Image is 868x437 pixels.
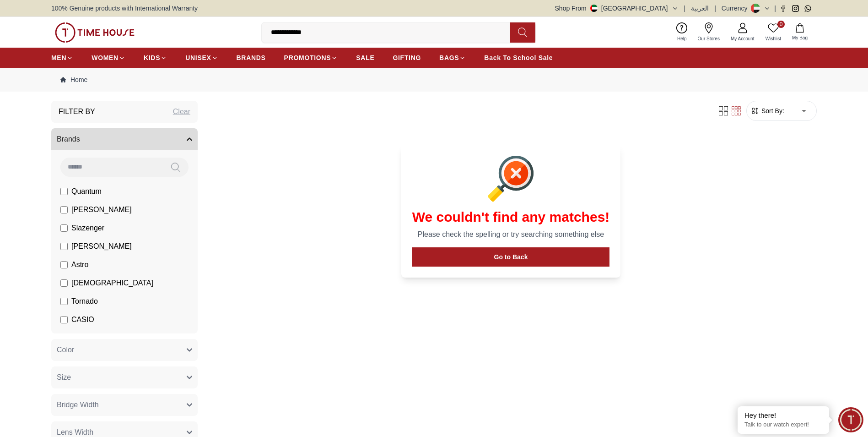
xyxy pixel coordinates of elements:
[237,53,266,62] span: BRANDS
[412,229,610,240] p: Please check the spelling or try searching something else
[57,134,80,145] span: Brands
[71,314,94,325] span: CASIO
[71,223,104,234] span: Slazenger
[393,53,421,62] span: GIFTING
[804,5,811,12] a: Whatsapp
[838,407,863,432] div: Chat Widget
[60,316,68,323] input: CASIO
[92,49,125,66] a: WOMEN
[57,399,99,410] span: Bridge Width
[393,49,421,66] a: GIFTING
[60,243,68,250] input: [PERSON_NAME]
[71,186,102,197] span: Quantum
[356,53,374,62] span: SALE
[284,49,338,66] a: PROMOTIONS
[284,53,331,62] span: PROMOTIONS
[484,53,553,62] span: Back To School Sale
[144,49,167,66] a: KIDS
[173,106,190,117] div: Clear
[692,21,725,44] a: Our Stores
[788,34,811,41] span: My Bag
[694,35,723,42] span: Our Stores
[51,339,198,361] button: Color
[51,394,198,416] button: Bridge Width
[51,68,817,92] nav: Breadcrumb
[744,411,822,420] div: Hey there!
[60,298,68,305] input: Tornado
[71,296,98,307] span: Tornado
[780,5,787,12] a: Facebook
[774,4,776,13] span: |
[60,279,68,287] input: [DEMOGRAPHIC_DATA]
[714,4,716,13] span: |
[185,49,218,66] a: UNISEX
[762,35,785,42] span: Wishlist
[144,53,160,62] span: KIDS
[71,259,88,270] span: Astro
[590,5,598,12] img: United Arab Emirates
[356,49,374,66] a: SALE
[674,35,690,42] span: Help
[185,53,211,62] span: UNISEX
[412,247,610,267] button: Go to Back
[51,4,198,13] span: 100% Genuine products with International Warranty
[57,344,74,355] span: Color
[691,4,709,13] button: العربية
[777,21,785,28] span: 0
[71,241,132,252] span: [PERSON_NAME]
[237,49,266,66] a: BRANDS
[60,261,68,268] input: Astro
[760,106,784,115] span: Sort By:
[71,278,153,289] span: [DEMOGRAPHIC_DATA]
[55,22,135,43] img: ...
[60,75,87,84] a: Home
[51,53,66,62] span: MEN
[792,5,799,12] a: Instagram
[60,224,68,232] input: Slazenger
[51,128,198,150] button: Brands
[412,209,610,225] h1: We couldn't find any matches!
[57,372,71,383] span: Size
[672,21,692,44] a: Help
[51,49,73,66] a: MEN
[744,421,822,429] p: Talk to our watch expert!
[71,333,100,344] span: CITIZEN
[60,188,68,195] input: Quantum
[787,22,813,43] button: My Bag
[60,206,68,213] input: [PERSON_NAME]
[555,4,679,13] button: Shop From[GEOGRAPHIC_DATA]
[51,366,198,388] button: Size
[439,53,459,62] span: BAGS
[59,106,95,117] h3: Filter By
[760,21,787,44] a: 0Wishlist
[71,204,132,215] span: [PERSON_NAME]
[727,35,758,42] span: My Account
[722,4,751,13] div: Currency
[684,4,686,13] span: |
[484,49,553,66] a: Back To School Sale
[439,49,466,66] a: BAGS
[750,106,784,115] button: Sort By:
[92,53,119,62] span: WOMEN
